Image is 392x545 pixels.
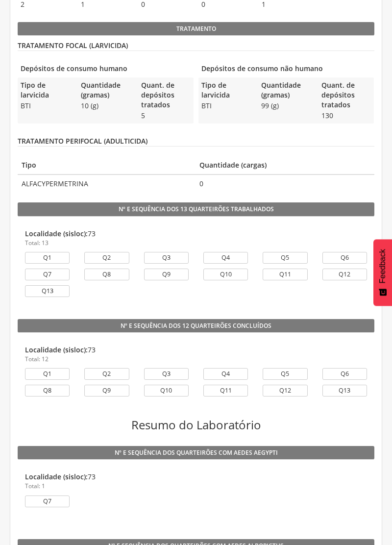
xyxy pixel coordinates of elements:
div: Q13 [322,385,367,396]
div: Q10 [144,385,189,396]
h3: Resumo do Laboratório [18,419,374,431]
legend: Quant. de depósitos tratados [138,80,194,110]
span: BTI [18,101,73,111]
span: BTI [198,101,254,111]
div: Q1 [25,368,70,380]
button: Feedback - Mostrar pesquisa [373,239,392,306]
div: Q9 [84,385,129,396]
strong: Localidade (sisloc): [25,345,88,354]
div: Q12 [322,269,367,280]
div: Q11 [203,385,248,396]
th: Tipo [18,156,196,174]
div: 73 [25,229,367,247]
div: Q5 [263,368,307,380]
div: Q6 [322,252,367,264]
p: Total: 1 [25,482,367,490]
div: Q11 [263,269,307,280]
legend: Tipo de larvicida [198,80,254,100]
legend: Quantidade (gramas) [78,80,133,100]
div: Q9 [144,269,189,280]
div: Q7 [25,495,70,507]
div: Q8 [84,269,129,280]
p: Total: 13 [25,239,367,247]
span: 5 [138,111,194,121]
div: Q4 [203,252,248,264]
div: Q2 [84,252,129,264]
div: Q8 [25,385,70,396]
legend: TRATAMENTO FOCAL (LARVICIDA) [18,41,374,51]
strong: Localidade (sisloc): [25,229,88,238]
div: Q4 [203,368,248,380]
div: Q7 [25,269,70,280]
p: Total: 12 [25,355,367,363]
legend: Depósitos de consumo humano [18,64,194,75]
div: Q3 [144,368,189,380]
div: 73 [25,345,367,363]
legend: Nº e sequência dos 13 quarteirões trabalhados [18,202,374,216]
legend: Nº e sequência dos 12 quarteirões concluídos [18,319,374,333]
div: Q1 [25,252,70,264]
div: Q10 [203,269,248,280]
strong: Localidade (sisloc): [25,472,88,481]
div: Q12 [263,385,307,396]
legend: Tratamento [18,22,374,36]
div: Q2 [84,368,129,380]
span: 10 (g) [78,101,133,111]
legend: Quantidade (gramas) [258,80,314,100]
div: Q5 [263,252,307,264]
div: Q13 [25,285,70,297]
td: ALFACYPERMETRINA [18,174,196,193]
legend: Depósitos de consumo não humano [198,64,374,75]
legend: Nº e sequência dos quarteirões com Aedes aegypti [18,446,374,460]
div: 73 [25,472,367,490]
div: Q3 [144,252,189,264]
legend: Tipo de larvicida [18,80,73,100]
span: 130 [318,111,374,121]
span: 99 (g) [258,101,314,111]
td: 0 [196,174,374,193]
legend: TRATAMENTO PERIFOCAL (ADULTICIDA) [18,136,374,147]
span: Feedback [378,249,387,283]
th: Quantidade (cargas) [196,156,374,174]
legend: Quant. de depósitos tratados [318,80,374,110]
div: Q6 [322,368,367,380]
